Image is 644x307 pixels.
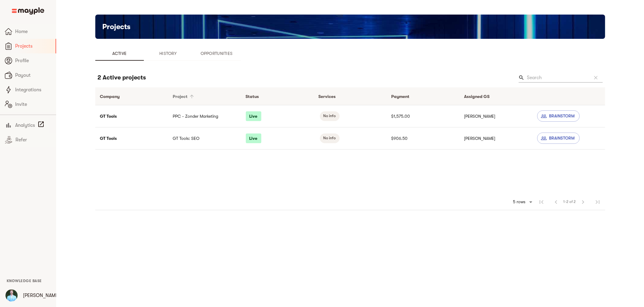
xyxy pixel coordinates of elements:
[15,42,51,50] span: Projects
[319,93,336,100] div: Services
[564,199,576,205] span: 1-2 of 2
[320,113,340,119] span: No info
[189,94,195,99] span: arrow_downward
[459,127,532,149] td: [PERSON_NAME]
[246,111,261,121] p: Live
[168,127,241,149] td: GT Tools: SEO
[173,93,188,100] div: Project
[15,28,51,35] span: Home
[542,112,575,120] span: Brainstorm
[98,73,146,83] h6: 2 Active projects
[7,279,42,283] span: Knowledge Base
[95,105,168,127] td: GT Tools
[537,133,580,144] button: Brainstorm
[319,93,344,100] span: Services
[15,86,51,93] span: Integrations
[95,127,168,149] td: GT Tools
[537,110,580,122] button: Brainstorm
[100,93,128,100] span: Company
[391,93,410,100] div: Payment
[464,93,490,100] div: Assigned GS
[99,50,140,57] span: Active
[7,278,42,283] a: Knowledge Base
[542,134,575,142] span: Brainstorm
[509,197,534,207] div: 5 rows
[459,105,532,127] td: [PERSON_NAME]
[15,122,35,129] span: Analytics
[23,292,60,299] p: [PERSON_NAME]
[576,195,591,209] span: Next Page
[12,7,44,15] img: Main logo
[2,286,21,305] button: User Menu
[246,93,259,100] div: Status
[549,195,564,209] span: Previous Page
[391,93,418,100] span: Payment
[147,50,189,57] span: History
[15,101,51,108] span: Invite
[387,127,459,149] td: $906.50
[15,136,51,143] span: Refer
[591,195,605,209] span: Last Page
[387,105,459,127] td: $1,575.00
[196,50,237,57] span: Opportunities
[527,73,587,83] input: Search
[100,93,120,100] div: Company
[15,57,51,64] span: Profile
[512,199,527,204] div: 5 rows
[103,22,131,32] h5: Projects
[320,135,340,141] span: No info
[5,289,18,302] img: OhkX6i7yTiKNR48D63oJ
[173,93,196,100] span: Project
[534,195,549,209] span: First Page
[168,105,241,127] td: PPC - Zonder Marketing
[464,93,498,100] span: Assigned GS
[246,133,261,143] p: Live
[246,93,267,100] span: Status
[15,72,51,79] span: Payout
[519,75,525,81] span: Search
